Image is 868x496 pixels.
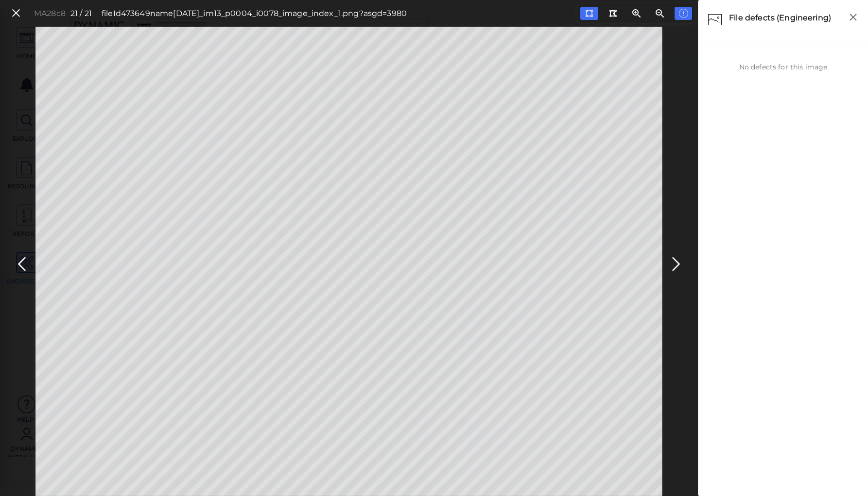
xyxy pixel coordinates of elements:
[34,8,66,19] div: MA28c8
[703,62,863,72] div: No defects for this image
[827,452,861,489] iframe: Chat
[727,10,844,30] div: File defects (Engineering)
[102,8,407,19] div: fileId 473649 name [DATE]_im13_p0004_i0078_image_index_1.png?asgd=3980
[70,8,92,19] div: 21 / 21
